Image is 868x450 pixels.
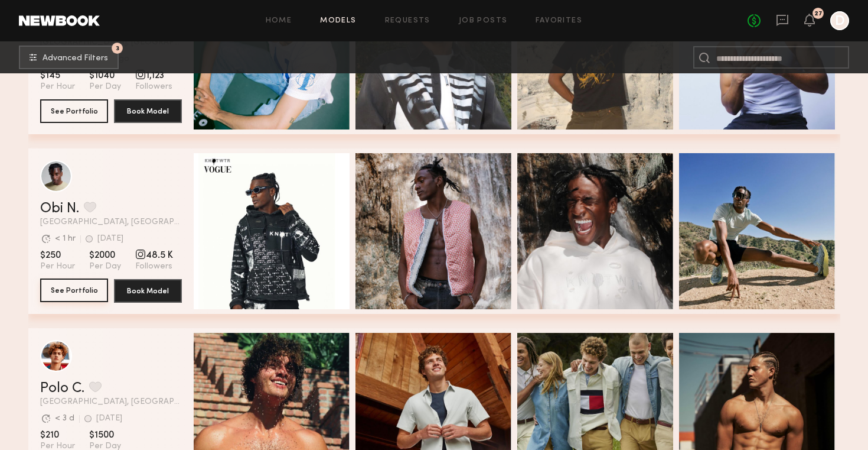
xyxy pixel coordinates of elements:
[385,17,430,25] a: Requests
[135,261,173,272] span: Followers
[89,250,121,261] span: $2000
[114,99,182,123] button: Book Model
[40,218,182,226] span: [GEOGRAPHIC_DATA], [GEOGRAPHIC_DATA]
[55,415,74,423] div: < 3 d
[40,202,79,216] a: Obi N.
[40,381,84,396] a: Polo C.
[114,279,182,303] button: Book Model
[40,279,108,302] button: See Portfolio
[40,99,108,123] button: See Portfolio
[135,250,173,261] span: 48.5 K
[89,261,121,272] span: Per Day
[40,82,75,92] span: Per Hour
[135,70,172,82] span: 1,123
[40,429,75,441] span: $210
[135,82,172,92] span: Followers
[40,398,182,406] span: [GEOGRAPHIC_DATA], [GEOGRAPHIC_DATA]
[97,235,123,243] div: [DATE]
[43,54,108,63] span: Advanced Filters
[830,11,849,30] a: D
[89,70,121,82] span: $1040
[40,279,108,303] a: See Portfolio
[459,17,508,25] a: Job Posts
[40,250,75,261] span: $250
[89,429,121,441] span: $1500
[266,17,292,25] a: Home
[19,46,119,69] button: 3Advanced Filters
[55,235,76,243] div: < 1 hr
[814,11,823,17] div: 27
[116,46,119,51] span: 3
[89,82,121,92] span: Per Day
[96,415,122,423] div: [DATE]
[320,17,356,25] a: Models
[536,17,582,25] a: Favorites
[40,261,75,272] span: Per Hour
[40,70,75,82] span: $145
